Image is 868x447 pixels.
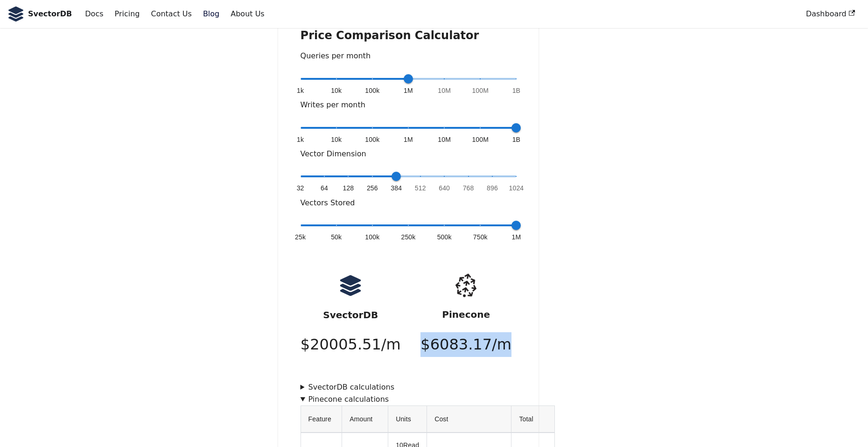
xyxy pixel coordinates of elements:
[79,6,109,22] a: Docs
[472,86,489,95] span: 100M
[145,6,197,22] a: Contact Us
[301,28,517,42] h2: Price Comparison Calculator
[301,197,517,209] p: Vectors Stored
[404,135,413,144] span: 1M
[439,183,450,193] span: 640
[331,232,342,242] span: 50k
[343,183,354,193] span: 128
[512,135,520,144] span: 1B
[331,86,342,95] span: 10k
[391,183,402,193] span: 384
[28,8,72,20] b: SvectorDB
[404,86,413,95] span: 1M
[323,309,378,321] strong: SvectorDB
[225,6,270,22] a: About Us
[463,183,474,193] span: 768
[301,50,517,62] p: Queries per month
[301,381,517,393] summary: SvectorDB calculations
[342,406,388,433] th: Amount
[297,183,304,193] span: 32
[367,183,378,193] span: 256
[197,6,225,22] a: Blog
[7,7,72,21] a: SvectorDB LogoSvectorDB
[301,406,342,433] th: Feature
[297,86,304,95] span: 1k
[339,274,362,297] img: logo.svg
[427,406,511,433] th: Cost
[295,232,306,242] span: 25k
[415,183,426,193] span: 512
[509,183,524,193] span: 1024
[448,268,483,303] img: pinecone.png
[321,183,328,193] span: 64
[301,99,517,111] p: Writes per month
[109,6,146,22] a: Pricing
[301,332,401,357] p: $ 20005.51 /m
[473,232,488,242] span: 750k
[437,232,452,242] span: 500k
[388,406,427,433] th: Units
[512,232,521,242] span: 1M
[442,309,490,320] strong: Pinecone
[487,183,498,193] span: 896
[800,6,861,22] a: Dashboard
[301,393,517,405] summary: Pinecone calculations
[365,86,379,95] span: 100k
[511,406,555,433] th: Total
[301,148,517,160] p: Vector Dimension
[7,7,24,21] img: SvectorDB Logo
[438,135,451,144] span: 10M
[331,135,342,144] span: 10k
[472,135,489,144] span: 100M
[420,332,511,357] p: $ 6083.17 /m
[365,135,379,144] span: 100k
[438,86,451,95] span: 10M
[297,135,304,144] span: 1k
[512,86,520,95] span: 1B
[365,232,379,242] span: 100k
[401,232,415,242] span: 250k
